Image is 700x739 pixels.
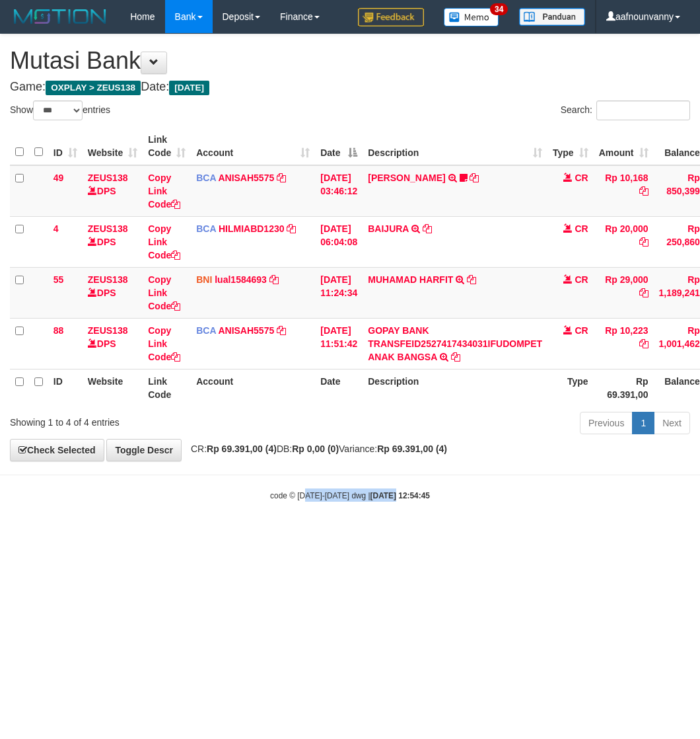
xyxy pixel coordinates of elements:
a: Copy BAIJURA to clipboard [423,223,432,234]
h4: Game: Date: [10,81,690,94]
a: ZEUS138 [88,325,128,336]
a: Copy Link Code [148,223,180,260]
th: Amount: activate to sort column ascending [594,128,654,165]
a: ZEUS138 [88,223,128,234]
span: OXPLAY > ZEUS138 [46,81,141,95]
a: MUHAMAD HARFIT [368,274,453,285]
a: Copy Link Code [148,274,180,311]
th: ID: activate to sort column ascending [48,128,83,165]
strong: [DATE] 12:54:45 [370,491,430,500]
label: Show entries [10,100,110,120]
a: BAIJURA [368,223,409,234]
th: ID [48,369,83,407]
span: BCA [196,173,216,183]
span: 55 [53,274,64,285]
a: Copy Rp 10,223 to clipboard [639,338,648,349]
th: Description: activate to sort column ascending [363,128,547,165]
img: panduan.png [519,8,585,26]
a: Copy Rp 20,000 to clipboard [639,237,648,247]
td: [DATE] 03:46:12 [315,165,363,217]
a: Copy ANISAH5575 to clipboard [277,173,286,183]
a: Check Selected [10,439,104,461]
td: Rp 10,168 [594,165,654,217]
th: Description [363,369,547,407]
a: Copy HILMIABD1230 to clipboard [287,223,296,234]
td: Rp 20,000 [594,216,654,267]
th: Link Code [143,369,191,407]
a: ANISAH5575 [218,173,274,183]
span: BNI [196,274,212,285]
h1: Mutasi Bank [10,48,690,74]
td: [DATE] 11:51:42 [315,318,363,369]
span: 4 [53,223,59,234]
small: code © [DATE]-[DATE] dwg | [270,491,430,500]
a: Previous [580,412,633,434]
strong: Rp 69.391,00 (4) [377,444,447,454]
th: Website: activate to sort column ascending [83,128,143,165]
th: Type: activate to sort column ascending [547,128,594,165]
th: Date: activate to sort column descending [315,128,363,165]
a: GOPAY BANK TRANSFEID2527417434031IFUDOMPET ANAK BANGSA [368,325,542,362]
span: CR [575,274,588,285]
a: Copy Link Code [148,173,180,210]
a: ZEUS138 [88,274,128,285]
a: Copy Link Code [148,325,180,362]
td: [DATE] 06:04:08 [315,216,363,267]
a: Copy Rp 10,168 to clipboard [639,186,648,196]
span: BCA [196,223,216,234]
span: BCA [196,325,216,336]
th: Link Code: activate to sort column ascending [143,128,191,165]
a: [PERSON_NAME] [368,173,445,183]
td: Rp 10,223 [594,318,654,369]
th: Website [83,369,143,407]
td: DPS [83,318,143,369]
a: Next [654,412,690,434]
span: [DATE] [169,81,209,95]
span: 34 [490,3,508,15]
a: Toggle Descr [106,439,182,461]
a: Copy Rp 29,000 to clipboard [639,288,648,298]
a: 1 [632,412,654,434]
span: 88 [53,325,64,336]
a: Copy ANISAH5575 to clipboard [277,325,286,336]
a: HILMIABD1230 [219,223,285,234]
td: Rp 29,000 [594,267,654,318]
th: Rp 69.391,00 [594,369,654,407]
img: Button%20Memo.svg [444,8,499,26]
img: Feedback.jpg [358,8,424,26]
a: Copy MUHAMAD HARFIT to clipboard [467,274,476,285]
span: CR [575,223,588,234]
th: Account: activate to sort column ascending [191,128,315,165]
th: Date [315,369,363,407]
img: MOTION_logo.png [10,7,110,26]
a: ZEUS138 [88,173,128,183]
a: lual1584693 [215,274,267,285]
strong: Rp 69.391,00 (4) [207,444,277,454]
td: DPS [83,267,143,318]
td: DPS [83,165,143,217]
input: Search: [596,100,690,120]
a: Copy INA PAUJANAH to clipboard [470,173,479,183]
select: Showentries [33,100,83,120]
span: 49 [53,173,64,183]
th: Type [547,369,594,407]
a: ANISAH5575 [218,325,274,336]
div: Showing 1 to 4 of 4 entries [10,410,282,429]
a: Copy GOPAY BANK TRANSFEID2527417434031IFUDOMPET ANAK BANGSA to clipboard [451,352,460,362]
span: CR: DB: Variance: [184,444,447,454]
a: Copy lual1584693 to clipboard [269,274,279,285]
td: DPS [83,216,143,267]
th: Account [191,369,315,407]
strong: Rp 0,00 (0) [292,444,339,454]
td: [DATE] 11:24:34 [315,267,363,318]
span: CR [575,325,588,336]
label: Search: [561,100,690,120]
span: CR [575,173,588,183]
